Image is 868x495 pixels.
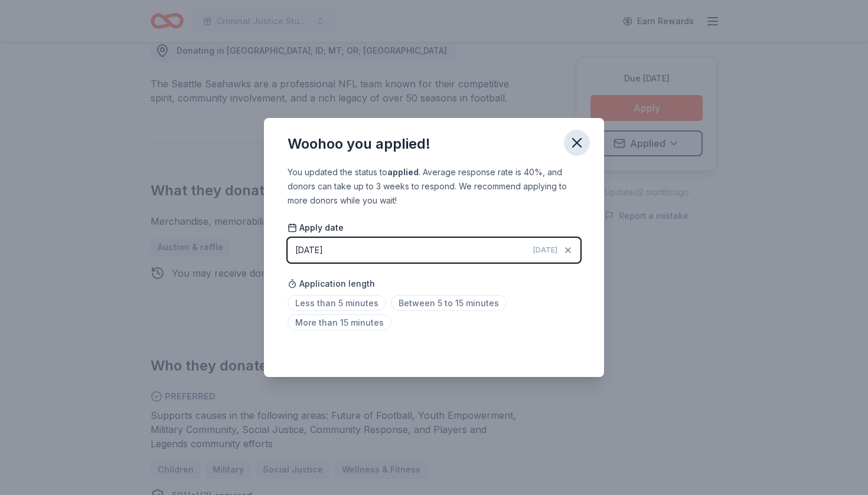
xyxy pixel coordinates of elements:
[391,295,507,311] span: Between 5 to 15 minutes
[295,243,323,257] div: [DATE]
[288,314,391,330] span: More than 15 minutes
[533,245,557,255] span: [DATE]
[288,165,580,208] div: You updated the status to . Average response rate is 40%, and donors can take up to 3 weeks to re...
[387,167,419,177] b: applied
[288,222,344,234] span: Apply date
[288,135,430,153] div: Woohoo you applied!
[288,238,580,263] button: [DATE][DATE]
[288,295,386,311] span: Less than 5 minutes
[288,277,375,291] span: Application length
